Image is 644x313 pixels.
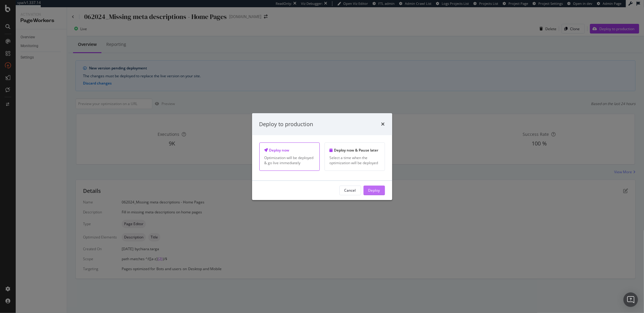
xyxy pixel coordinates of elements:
div: Deploy to production [259,120,313,128]
div: Cancel [344,188,356,193]
div: Deploy [368,188,380,193]
div: Deploy now & Pause later [330,148,380,153]
div: Deploy now [264,148,315,153]
div: times [381,120,385,128]
button: Deploy [364,186,385,195]
div: Open Intercom Messenger [623,292,638,307]
button: Cancel [339,186,361,195]
div: modal [252,113,392,200]
div: Select a time when the optimization will be deployed [330,155,380,165]
div: Optimization will be deployed & go live immediately [264,155,315,165]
